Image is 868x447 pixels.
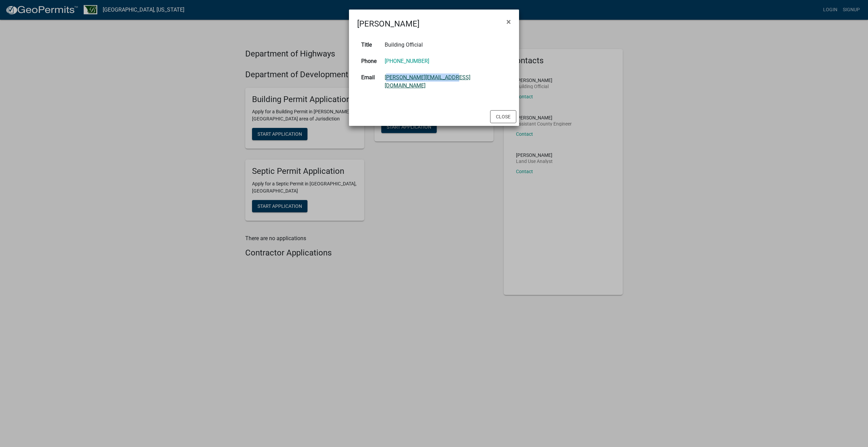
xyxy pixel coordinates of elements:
a: [PERSON_NAME][EMAIL_ADDRESS][DOMAIN_NAME] [385,74,470,89]
h4: [PERSON_NAME] [357,18,419,30]
a: [PHONE_NUMBER] [385,58,429,64]
th: Title [357,37,381,53]
td: Building Official [381,37,511,53]
span: × [506,17,511,27]
th: Phone [357,53,381,69]
button: Close [490,110,516,123]
button: Close [501,12,516,31]
th: Email [357,69,381,94]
